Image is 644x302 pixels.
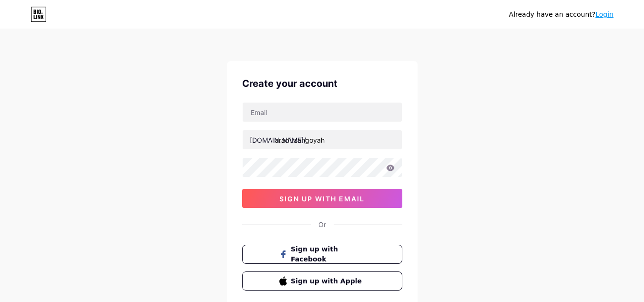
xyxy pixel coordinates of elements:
div: Create your account [242,76,402,91]
div: [DOMAIN_NAME]/ [250,135,306,145]
a: Login [595,10,613,18]
div: Already have an account? [509,10,613,20]
span: Sign up with Apple [291,276,365,286]
span: sign up with email [279,195,365,203]
input: username [243,130,402,149]
button: Sign up with Apple [242,271,402,291]
span: Sign up with Facebook [291,244,365,264]
button: sign up with email [242,189,402,208]
input: Email [243,103,402,122]
button: Sign up with Facebook [242,245,402,264]
div: Or [318,219,326,229]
